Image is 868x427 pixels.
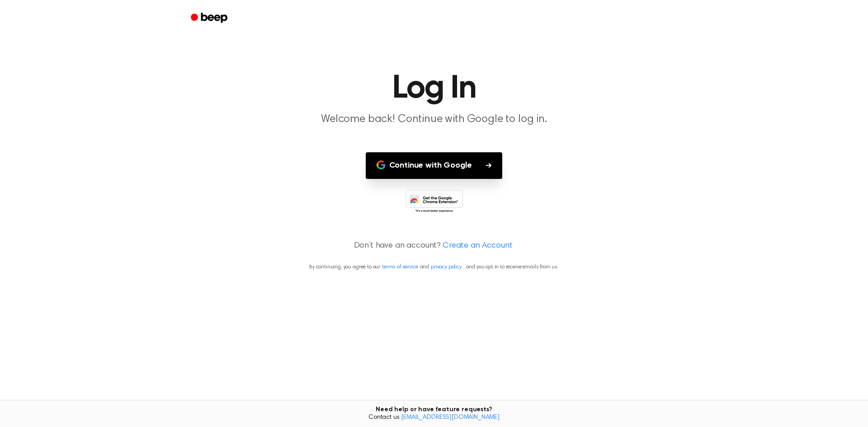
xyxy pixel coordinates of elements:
[11,240,857,252] p: Don’t have an account?
[443,240,512,252] a: Create an Account
[382,264,418,270] a: terms of service
[366,152,503,179] button: Continue with Google
[203,72,665,105] h1: Log In
[431,264,462,270] a: privacy policy
[401,414,500,421] a: [EMAIL_ADDRESS][DOMAIN_NAME]
[5,414,863,422] span: Contact us
[184,9,236,27] a: Beep
[11,263,857,271] p: By continuing, you agree to our and , and you opt in to receive emails from us.
[260,112,608,127] p: Welcome back! Continue with Google to log in.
